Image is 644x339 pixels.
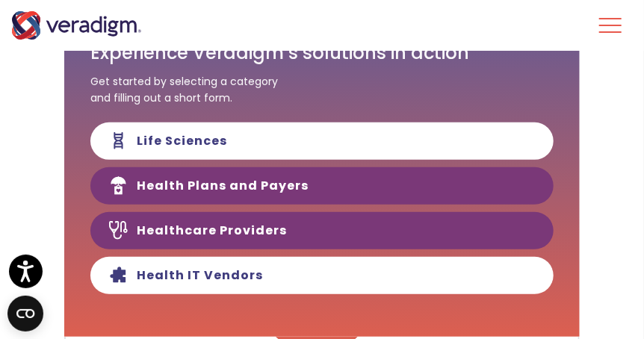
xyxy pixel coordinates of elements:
button: Toggle Navigation Menu [599,6,622,45]
iframe: Drift Chat Widget [347,49,626,321]
span: Get started by selecting a category and filling out a short form. [90,73,278,107]
img: Veradigm logo [11,11,142,40]
h3: Experience Veradigm’s solutions in action [90,43,469,64]
button: Open CMP widget [7,296,43,332]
